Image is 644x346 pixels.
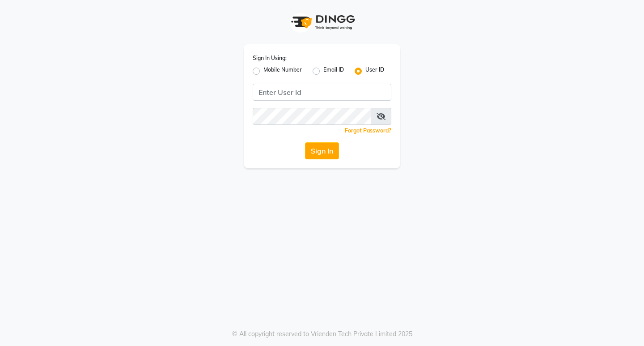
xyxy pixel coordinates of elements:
label: Mobile Number [263,66,302,77]
a: Forgot Password? [345,127,391,134]
img: logo1.svg [286,9,358,35]
input: Username [253,84,391,101]
input: Username [253,108,371,125]
button: Sign In [305,142,339,159]
label: Sign In Using: [253,54,287,62]
label: User ID [365,66,384,77]
label: Email ID [323,66,344,77]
